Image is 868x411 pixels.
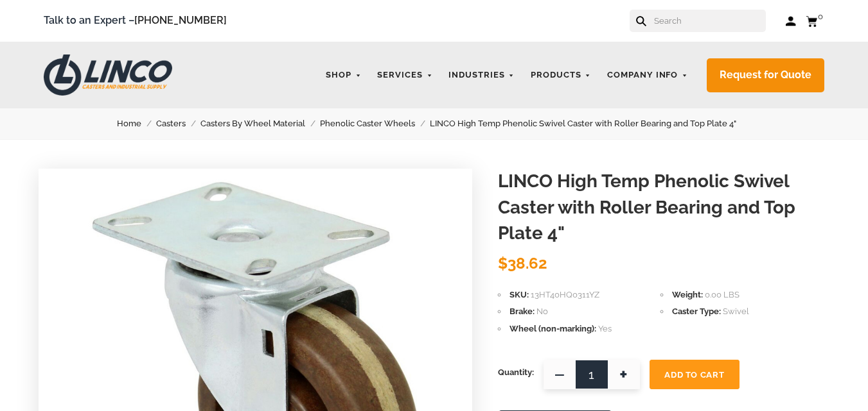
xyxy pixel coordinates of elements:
span: — [544,360,576,389]
a: Company Info [601,63,695,88]
a: [PHONE_NUMBER] [134,14,227,26]
a: Casters [156,117,200,131]
a: Request for Quote [707,58,824,92]
span: 13HT40HQ0311YZ [531,290,599,299]
span: Weight [672,290,703,299]
span: $38.62 [498,254,547,273]
span: Yes [598,324,612,333]
a: Home [117,117,156,131]
a: 0 [806,13,824,29]
a: Casters By Wheel Material [200,117,320,131]
a: Shop [319,63,368,88]
a: Services [371,63,439,88]
input: Search [653,10,766,32]
span: Brake [509,306,535,316]
a: Products [524,63,598,88]
span: No [536,306,548,316]
span: Quantity [498,360,534,385]
a: Industries [442,63,521,88]
span: Wheel (non-marking) [509,324,596,333]
span: + [608,360,640,389]
span: Caster Type [672,306,721,316]
button: Add To Cart [650,360,740,389]
a: Phenolic Caster Wheels [320,117,430,131]
span: Add To Cart [664,370,724,380]
a: Log in [785,15,796,28]
a: LINCO High Temp Phenolic Swivel Caster with Roller Bearing and Top Plate 4" [430,117,751,131]
span: SKU [509,290,529,299]
img: LINCO CASTERS & INDUSTRIAL SUPPLY [44,55,172,96]
h1: LINCO High Temp Phenolic Swivel Caster with Roller Bearing and Top Plate 4" [498,169,829,247]
span: Swivel [723,306,749,316]
span: Talk to an Expert – [44,12,227,29]
span: 0.00 LBS [705,290,740,299]
span: 0 [818,12,823,21]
